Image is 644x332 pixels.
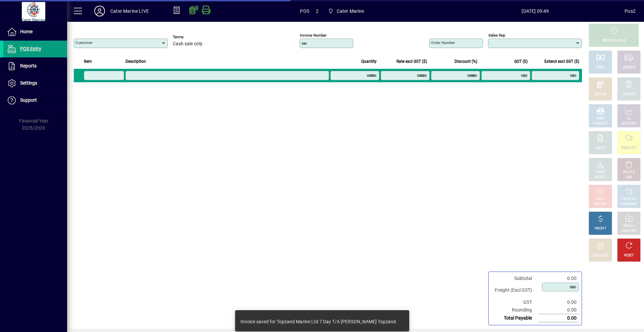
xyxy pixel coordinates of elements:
[544,58,579,65] span: Extend excl GST ($)
[621,146,636,151] div: PRODUCT
[595,175,606,180] div: SELECT
[491,314,539,322] td: Total Payable
[596,65,605,70] div: CASH
[361,58,377,65] span: Quantity
[602,38,626,43] div: PROCESS SALE
[491,282,539,298] td: Freight (Excl GST)
[454,58,477,65] span: Discount (%)
[627,116,631,121] div: GL
[89,5,110,17] button: Profile
[621,197,636,202] div: PRODUCT
[596,197,605,202] div: HOLD
[491,298,539,306] td: GST
[596,146,605,151] div: NOTE
[446,6,625,16] span: [DATE] 09:49
[593,121,608,126] div: PRODUCT
[623,224,635,229] div: RECALL
[491,306,539,314] td: Rounding
[626,175,632,180] div: LINE
[621,121,637,126] div: ACCOUNT
[595,226,606,231] div: PROFIT
[488,33,505,38] mat-label: Sales rep
[3,58,67,75] a: Reports
[20,97,37,103] span: Support
[110,6,149,16] div: Cater Marine LIVE
[539,275,579,282] td: 0.00
[316,6,319,16] span: 2
[300,6,309,16] span: POS
[594,92,607,97] div: EFTPOS
[240,318,397,325] div: Invoice saved for Topzand Marine Ltd 7 Day T/A [PERSON_NAME] Topzand.
[623,170,635,175] div: DELETE
[20,80,37,86] span: Settings
[514,58,528,65] span: GST ($)
[125,58,146,65] span: Description
[337,6,364,16] span: Cater Marine
[300,33,327,38] mat-label: Invoice number
[3,75,67,92] a: Settings
[20,29,33,34] span: Home
[622,229,636,234] div: INVOICES
[396,58,427,65] span: Rate excl GST ($)
[621,202,637,207] div: SUMMARY
[3,92,67,109] a: Support
[624,253,634,258] div: RESET
[539,314,579,322] td: 0.00
[173,41,203,47] span: Cash sale only
[625,6,636,16] div: Pos2
[325,5,367,17] span: Cater Marine
[75,40,93,45] mat-label: Customer
[594,202,606,207] div: INVOICE
[623,92,636,97] div: CHARGE
[592,253,608,258] div: DISCOUNT
[173,35,213,39] span: Terms
[431,40,455,45] mat-label: Order number
[20,63,37,68] span: Reports
[491,275,539,282] td: Subtotal
[539,298,579,306] td: 0.00
[84,58,92,65] span: Item
[539,306,579,314] td: 0.00
[596,170,605,175] div: PRICE
[20,46,41,51] span: POS Entry
[623,65,635,70] div: CHEQUE
[596,116,604,121] div: MISC
[3,23,67,40] a: Home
